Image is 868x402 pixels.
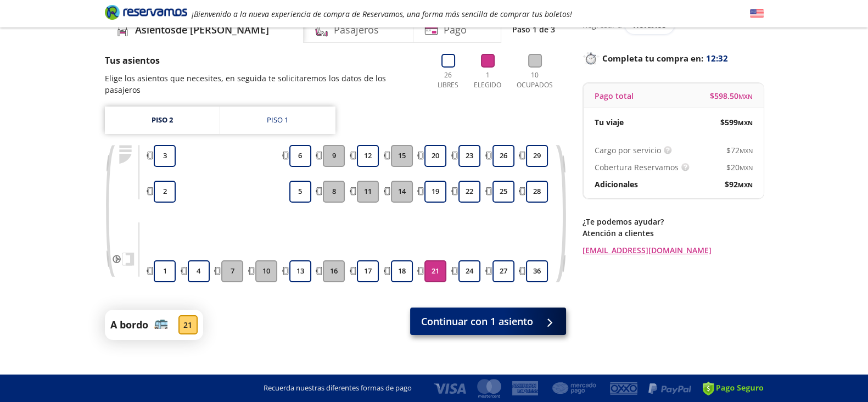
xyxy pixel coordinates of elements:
em: ¡Bienvenido a la nueva experiencia de compra de Reservamos, una forma más sencilla de comprar tus... [192,9,572,19]
button: 18 [391,260,413,282]
button: Continuar con 1 asiento [410,308,566,335]
p: Pago total [595,90,634,102]
button: 9 [323,145,345,167]
button: 23 [458,145,480,167]
span: $ 599 [720,116,753,128]
small: MXN [740,147,753,155]
button: 21 [424,260,446,282]
button: 4 [188,260,210,282]
button: English [750,7,764,21]
button: 6 [289,145,311,167]
button: 8 [323,181,345,203]
button: 2 [154,181,176,203]
span: $ 92 [725,178,753,190]
p: Tus asientos [105,54,422,67]
h4: Asientos de [PERSON_NAME] [135,23,269,37]
h4: Pago [444,23,467,37]
button: 16 [323,260,345,282]
button: 3 [154,145,176,167]
button: 20 [424,145,446,167]
span: 12:32 [706,52,728,65]
button: 19 [424,181,446,203]
span: $ 598.50 [710,90,753,102]
button: 17 [357,260,379,282]
button: 24 [458,260,480,282]
div: 21 [178,315,198,334]
p: ¿Te podemos ayudar? [583,216,764,227]
small: MXN [738,119,753,127]
span: $ 72 [726,144,753,156]
a: Brand Logo [105,4,187,24]
button: 28 [526,181,548,203]
span: $ 20 [726,161,753,173]
p: 26 Libres [433,70,463,90]
button: 22 [458,181,480,203]
p: Cargo por servicio [595,144,661,156]
a: [EMAIL_ADDRESS][DOMAIN_NAME] [583,244,764,256]
p: Recuerda nuestras diferentes formas de pago [264,383,412,394]
button: 11 [357,181,379,203]
p: Adicionales [595,178,638,190]
button: 5 [289,181,311,203]
button: 25 [492,181,514,203]
p: Paso 1 de 3 [512,24,555,35]
p: Atención a clientes [583,227,764,239]
p: Elige los asientos que necesites, en seguida te solicitaremos los datos de los pasajeros [105,72,422,96]
button: 27 [492,260,514,282]
button: 7 [221,260,243,282]
p: Completa tu compra en : [583,51,764,66]
button: 1 [154,260,176,282]
span: Continuar con 1 asiento [421,314,533,329]
a: Piso 2 [105,107,220,134]
p: Cobertura Reservamos [595,161,679,173]
button: 14 [391,181,413,203]
button: 36 [526,260,548,282]
p: Tu viaje [595,116,624,128]
button: 26 [492,145,514,167]
small: MXN [738,92,753,101]
p: 1 Elegido [471,70,504,90]
button: 29 [526,145,548,167]
button: 12 [357,145,379,167]
p: 10 Ocupados [512,70,558,90]
h4: Pasajeros [334,23,379,37]
small: MXN [738,181,753,189]
a: Piso 1 [220,107,335,134]
button: 15 [391,145,413,167]
p: A bordo [110,317,148,332]
button: 10 [255,260,277,282]
div: Piso 1 [267,115,288,126]
button: 13 [289,260,311,282]
small: MXN [740,164,753,172]
i: Brand Logo [105,4,187,20]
